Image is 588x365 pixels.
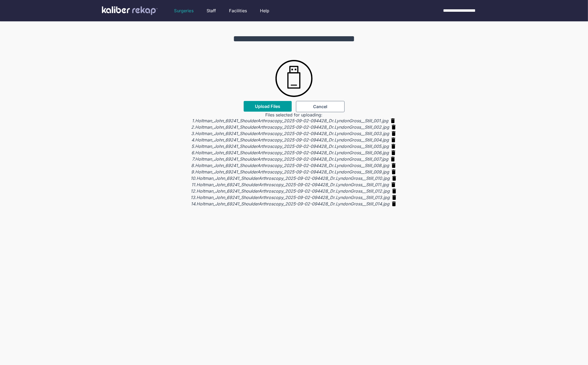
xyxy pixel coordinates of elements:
[275,56,313,101] img: kaliber usb
[390,169,397,175] img: delete
[191,131,389,136] div: 3 . Holtman_John_69241_ShoulderArthroscopy_2025-09-02-094428_Dr.LyndonGross__Still_003.jpg
[255,104,280,109] span: Upload Files
[191,176,390,181] div: 10 . Holtman_John_69241_ShoulderArthroscopy_2025-09-02-094428_Dr.LyndonGross__Still_010.jpg
[260,7,270,14] a: Help
[391,188,397,194] img: delete
[192,150,389,155] div: 6 . Holtman_John_69241_ShoulderArthroscopy_2025-09-02-094428_Dr.LyndonGross__Still_006.jpg
[296,101,345,112] button: Cancel
[244,101,292,112] button: Upload Files
[191,195,390,200] div: 13 . Holtman_John_69241_ShoulderArthroscopy_2025-09-02-094428_Dr.LyndonGross__Still_013.jpg
[191,201,390,206] div: 14 . Holtman_John_69241_ShoulderArthroscopy_2025-09-02-094428_Dr.LyndonGross__Still_014.jpg
[191,163,389,168] div: 8 . Holtman_John_69241_ShoulderArthroscopy_2025-09-02-094428_Dr.LyndonGross__Still_008.jpg
[229,7,247,14] a: Facilities
[390,149,397,156] img: delete
[192,144,389,149] div: 5 . Holtman_John_69241_ShoulderArthroscopy_2025-09-02-094428_Dr.LyndonGross__Still_005.jpg
[191,188,390,194] div: 12 . Holtman_John_69241_ShoulderArthroscopy_2025-09-02-094428_Dr.LyndonGross__Still_012.jpg
[192,118,389,123] div: 1 . Holtman_John_69241_ShoulderArthroscopy_2025-09-02-094428_Dr.LyndonGross__Still_001.jpg
[391,201,397,207] img: delete
[313,104,327,109] span: Cancel
[102,6,158,15] img: kaliber labs logo
[390,137,397,143] img: delete
[191,124,389,130] div: 2 . Holtman_John_69241_ShoulderArthroscopy_2025-09-02-094428_Dr.LyndonGross__Still_002.jpg
[390,181,397,188] img: delete
[192,156,389,162] div: 7 . Holtman_John_69241_ShoulderArthroscopy_2025-09-02-094428_Dr.LyndonGross__Still_007.jpg
[391,194,397,201] img: delete
[191,169,389,175] div: 9 . Holtman_John_69241_ShoulderArthroscopy_2025-09-02-094428_Dr.LyndonGross__Still_009.jpg
[390,162,397,169] img: delete
[391,175,397,181] img: delete
[207,7,216,14] a: Staff
[192,182,389,187] div: 11 . Holtman_John_69241_ShoulderArthroscopy_2025-09-02-094428_Dr.LyndonGross__Still_011.jpg
[390,143,397,149] img: delete
[174,7,194,14] a: Surgeries
[390,117,396,124] img: delete
[390,124,397,130] img: delete
[191,112,397,117] div: Files selected for uploading:
[390,156,396,162] img: delete
[192,137,389,143] div: 4 . Holtman_John_69241_ShoulderArthroscopy_2025-09-02-094428_Dr.LyndonGross__Still_004.jpg
[390,130,397,137] img: delete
